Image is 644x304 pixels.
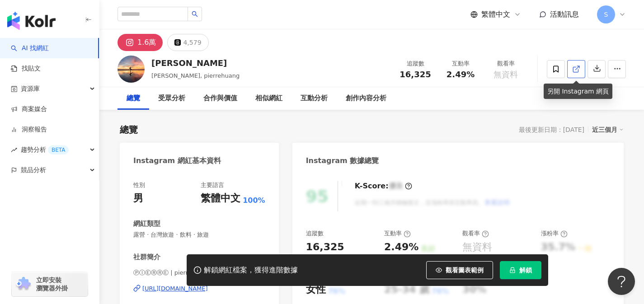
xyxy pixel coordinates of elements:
[301,93,328,104] div: 互動分析
[133,219,160,229] div: 網紅類型
[447,70,475,79] span: 2.49%
[500,261,541,279] button: 解鎖
[494,70,518,79] span: 無資料
[550,10,579,19] span: 活動訊息
[151,72,240,79] span: [PERSON_NAME], pierrehuang
[306,156,379,166] div: Instagram 數據總覽
[592,124,624,136] div: 近三個月
[133,181,145,189] div: 性別
[133,253,160,262] div: 社群簡介
[48,145,69,154] div: BETA
[133,192,143,206] div: 男
[201,181,224,189] div: 主要語言
[604,9,608,19] span: S
[462,240,492,254] div: 無資料
[142,285,208,293] div: [URL][DOMAIN_NAME]
[243,196,265,206] span: 100%
[12,272,88,296] a: chrome extension立即安裝 瀏覽器外掛
[201,192,240,206] div: 繁體中文
[118,34,163,51] button: 1.6萬
[384,229,411,238] div: 互動率
[443,59,478,68] div: 互動率
[183,36,201,49] div: 4,579
[306,240,344,254] div: 16,325
[255,93,282,104] div: 相似網紅
[462,229,489,238] div: 觀看率
[203,93,237,104] div: 合作與價值
[167,34,208,51] button: 4,579
[426,261,493,279] button: 觀看圖表範例
[489,59,523,68] div: 觀看率
[400,70,431,79] span: 16,325
[446,267,484,274] span: 觀看圖表範例
[36,276,68,292] span: 立即安裝 瀏覽器外掛
[11,125,47,134] a: 洞察報告
[21,160,46,180] span: 競品分析
[158,93,185,104] div: 受眾分析
[7,12,56,30] img: logo
[398,59,432,68] div: 追蹤數
[133,231,265,239] span: 露營 · 台灣旅遊 · 飲料 · 旅遊
[519,267,532,274] span: 解鎖
[151,57,240,69] div: [PERSON_NAME]
[192,11,198,17] span: search
[118,56,145,83] img: KOL Avatar
[14,277,32,291] img: chrome extension
[11,105,47,114] a: 商案媒合
[127,93,140,104] div: 總覽
[133,156,221,166] div: Instagram 網紅基本資料
[306,229,324,238] div: 追蹤數
[384,240,418,254] div: 2.49%
[21,140,69,160] span: 趨勢分析
[11,147,17,153] span: rise
[509,267,516,273] span: lock
[355,181,412,191] div: K-Score :
[11,64,41,73] a: 找貼文
[204,266,298,275] div: 解鎖網紅檔案，獲得進階數據
[346,93,386,104] div: 創作內容分析
[21,79,40,99] span: 資源庫
[481,9,510,19] span: 繁體中文
[137,36,156,49] div: 1.6萬
[11,44,49,53] a: searchAI 找網紅
[519,126,584,133] div: 最後更新日期：[DATE]
[120,123,138,136] div: 總覽
[541,229,568,238] div: 漲粉率
[544,84,612,99] div: 另開 Instagram 網頁
[306,283,326,297] div: 女性
[133,285,265,293] a: [URL][DOMAIN_NAME]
